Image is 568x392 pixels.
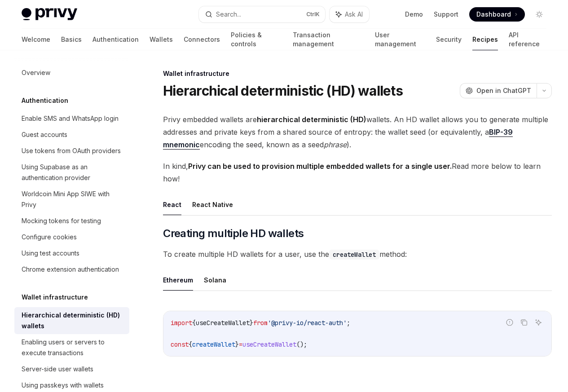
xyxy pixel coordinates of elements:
[22,8,77,21] img: light logo
[347,319,350,327] span: ;
[22,162,124,183] div: Using Supabase as an authentication provider
[14,229,129,245] a: Configure cookies
[204,269,226,291] button: Solana
[434,10,458,19] a: Support
[22,310,124,331] div: Hierarchical deterministic (HD) wallets
[184,29,220,50] a: Connectors
[268,319,347,327] span: '@privy-io/react-auth'
[257,115,366,124] strong: hierarchical deterministic (HD)
[345,10,363,19] span: Ask AI
[14,127,129,143] a: Guest accounts
[476,10,511,19] span: Dashboard
[22,145,121,156] div: Use tokens from OAuth providers
[293,29,364,50] a: Transaction management
[192,340,235,348] span: createWallet
[14,213,129,229] a: Mocking tokens for testing
[14,159,129,186] a: Using Supabase as an authentication provider
[533,317,544,328] button: Ask AI
[192,319,196,327] span: {
[199,6,325,22] button: Search...CtrlK
[22,337,124,358] div: Enabling users or servers to execute transactions
[22,67,50,78] div: Overview
[375,29,426,50] a: User management
[231,29,282,50] a: Policies & controls
[14,261,129,277] a: Chrome extension authentication
[22,29,50,50] a: Welcome
[22,380,104,391] div: Using passkeys with wallets
[469,7,525,22] a: Dashboard
[405,10,423,19] a: Demo
[235,340,239,348] span: }
[14,361,129,377] a: Server-side user wallets
[14,65,129,81] a: Overview
[22,189,124,210] div: Worldcoin Mini App SIWE with Privy
[14,143,129,159] a: Use tokens from OAuth providers
[436,29,462,50] a: Security
[171,319,192,327] span: import
[22,129,67,140] div: Guest accounts
[532,7,546,22] button: Toggle dark mode
[14,110,129,127] a: Enable SMS and WhatsApp login
[22,364,93,374] div: Server-side user wallets
[22,113,119,124] div: Enable SMS and WhatsApp login
[472,29,498,50] a: Recipes
[250,319,253,327] span: }
[22,264,119,275] div: Chrome extension authentication
[163,269,193,291] button: Ethereum
[306,11,320,18] span: Ctrl K
[253,319,268,327] span: from
[324,140,347,149] em: phrase
[163,69,552,78] div: Wallet infrastructure
[329,250,379,260] code: createWallet
[163,160,552,185] span: In kind, Read more below to learn how!
[239,340,242,348] span: =
[460,83,537,98] button: Open in ChatGPT
[150,29,173,50] a: Wallets
[509,29,546,50] a: API reference
[22,95,68,106] h5: Authentication
[61,29,82,50] a: Basics
[216,9,241,20] div: Search...
[163,194,181,215] button: React
[171,340,189,348] span: const
[92,29,139,50] a: Authentication
[22,216,101,226] div: Mocking tokens for testing
[163,248,552,260] span: To create multiple HD wallets for a user, use the method:
[14,186,129,213] a: Worldcoin Mini App SIWE with Privy
[14,245,129,261] a: Using test accounts
[518,317,530,328] button: Copy the contents from the code block
[504,317,515,328] button: Report incorrect code
[22,292,88,303] h5: Wallet infrastructure
[22,248,79,259] div: Using test accounts
[14,307,129,334] a: Hierarchical deterministic (HD) wallets
[188,162,452,171] strong: Privy can be used to provision multiple embedded wallets for a single user.
[196,319,250,327] span: useCreateWallet
[296,340,307,348] span: ();
[189,340,192,348] span: {
[22,232,77,242] div: Configure cookies
[242,340,296,348] span: useCreateWallet
[14,334,129,361] a: Enabling users or servers to execute transactions
[163,113,552,151] span: Privy embedded wallets are wallets. An HD wallet allows you to generate multiple addresses and pr...
[476,86,531,95] span: Open in ChatGPT
[192,194,233,215] button: React Native
[163,226,304,241] span: Creating multiple HD wallets
[330,6,369,22] button: Ask AI
[163,83,403,99] h1: Hierarchical deterministic (HD) wallets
